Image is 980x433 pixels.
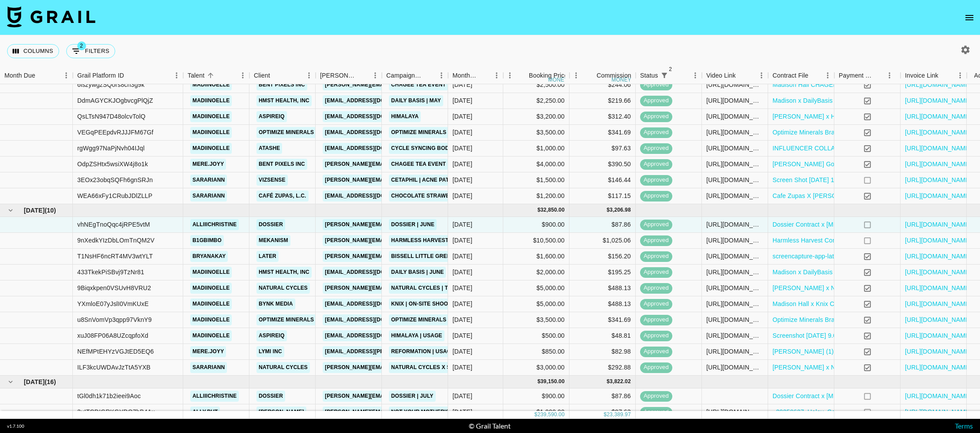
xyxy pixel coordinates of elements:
a: Daily Basis | June [389,267,446,278]
a: [URL][DOMAIN_NAME] [905,144,972,153]
a: [URL][DOMAIN_NAME] [905,252,972,261]
a: [PERSON_NAME][EMAIL_ADDRESS][DOMAIN_NAME] [323,219,467,230]
div: 3,206.98 [610,206,631,214]
button: Sort [422,69,435,82]
a: Madison x DailyBasis - Creator Contract (1).pdf [773,96,905,105]
div: $341.69 [569,125,636,141]
span: approved [640,128,672,137]
a: [URL][DOMAIN_NAME] [905,112,972,121]
div: $82.98 [569,344,636,360]
a: Natural Cycles x Sarariann [389,362,481,373]
span: approved [640,220,672,229]
div: Jun '25 [452,284,472,292]
a: Bynk Media [256,299,295,310]
div: 6iszywgzSQors8cn3g9k [77,80,144,89]
button: Sort [516,69,529,82]
span: approved [640,316,672,324]
div: OdpZSHtx5wsiXW4j8o1k [77,160,148,168]
a: madiinoelle [190,127,232,138]
a: [PERSON_NAME][EMAIL_ADDRESS][PERSON_NAME][DOMAIN_NAME] [323,362,512,373]
a: Madison x DailyBasis - Creator Contract (1).pdf [773,268,905,276]
a: madiinoelle [190,283,232,294]
div: DdmAGYCKJOgbvcgPlQjZ [77,96,153,105]
div: Invoice Link [901,67,967,84]
a: Natural Cycles [256,362,310,373]
a: madiinoelle [190,79,232,90]
div: Commission [596,67,631,84]
a: Mekanism [256,235,290,246]
div: Campaign (Type) [386,67,422,84]
a: Screenshot [DATE] 9.02.05 AM.png [773,331,871,340]
a: [URL][DOMAIN_NAME] [905,96,972,105]
span: approved [640,112,672,121]
a: Dossier Contract x [MEDICAL_DATA][PERSON_NAME]-July.docx.pdf [773,220,968,229]
a: [URL][DOMAIN_NAME] [905,128,972,137]
button: Menu [302,69,316,82]
span: approved [640,176,672,184]
a: Natural Cycles [256,283,310,294]
span: approved [640,144,672,153]
button: Sort [736,69,748,82]
a: madiinoelle [190,330,232,341]
button: Show filters [658,69,671,82]
div: vhNEgTnoQqc4jRPE5vtM [77,220,150,229]
a: bryanakay [190,251,228,262]
div: Jun '25 [452,252,472,261]
div: https://www.instagram.com/p/DKLSg3RSNbH/ [706,175,763,184]
button: Sort [671,69,683,82]
span: ( 10 ) [45,206,56,215]
span: approved [640,81,672,89]
div: Invoice Link [905,67,939,84]
button: Menu [503,69,516,82]
a: [URL][DOMAIN_NAME] [905,268,972,276]
div: $ [537,206,540,214]
div: Client [249,67,316,84]
div: money [548,77,568,82]
div: Booker [316,67,382,84]
span: approved [640,268,672,276]
span: approved [640,363,672,372]
button: Sort [584,69,596,82]
div: $850.00 [503,344,569,360]
a: Harmless Harvest | Usage [389,235,475,246]
a: mere.joyy [190,159,226,170]
a: Bent Pixels Inc [256,159,307,170]
a: Madison Hall x Knix Contract (2).pdf [773,299,874,308]
a: [PERSON_NAME] [256,407,306,418]
a: [PERSON_NAME][EMAIL_ADDRESS][DOMAIN_NAME] [323,175,467,186]
div: $219.66 [569,93,636,109]
a: [EMAIL_ADDRESS][PERSON_NAME][DOMAIN_NAME] [323,346,467,357]
a: ally.put [190,407,220,418]
span: 2 [666,65,675,74]
button: Sort [124,69,136,82]
div: https://www.tiktok.com/@sarariann/video/7501849275358350634 [706,191,763,200]
a: AspireIQ [256,111,287,122]
div: Jun '25 [452,347,472,356]
div: Grail Platform ID [77,67,124,84]
button: Menu [490,69,503,82]
a: Not Your Mother's | Curl Oil [389,407,482,418]
div: u8SnVomVp3qpp97VknY9 [77,315,152,324]
button: Sort [270,69,283,82]
div: $97.63 [569,141,636,157]
a: madiinoelle [190,95,232,106]
div: Talent [188,67,204,84]
div: VEGqPEEpdvRJJJFM67Gf [77,128,154,137]
span: [DATE] [24,377,45,386]
a: Dossier [256,219,285,230]
a: Screen Shot [DATE] 1.21.58 PM.png [773,175,875,184]
a: Daily Basis | May [389,95,443,106]
a: Optimize Minerals [256,127,316,138]
a: madiinoelle [190,267,232,278]
a: [URL][DOMAIN_NAME] [905,315,972,324]
a: Cetaphil | Acne Patches [389,175,466,186]
div: [PERSON_NAME] [320,67,356,84]
a: Dossier | June [389,219,437,230]
a: [EMAIL_ADDRESS][DOMAIN_NAME] [323,330,422,341]
a: LYMI Inc [256,346,284,357]
div: https://www.instagram.com/p/DKK3pr9Bbol/ [706,112,763,121]
a: b1gbimbo [190,235,224,246]
span: approved [640,192,672,200]
a: Bent Pixels Inc [256,79,307,90]
button: Sort [35,69,48,82]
